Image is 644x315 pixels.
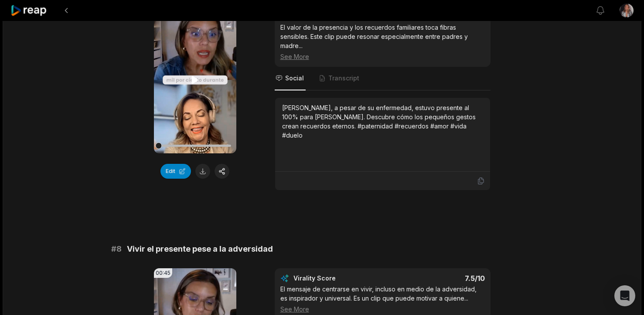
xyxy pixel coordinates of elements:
span: Transcript [328,74,359,83]
div: El valor de la presencia y los recuerdos familiares toca fibras sensibles. Este clip puede resona... [280,23,485,61]
div: See More [280,52,485,61]
div: El mensaje de centrarse en vivir, incluso en medio de la adversidad, es inspirador y universal. E... [280,284,485,314]
div: Open Intercom Messenger [614,285,635,306]
span: # 8 [111,243,122,255]
div: [PERSON_NAME], a pesar de su enfermedad, estuvo presente al 100% para [PERSON_NAME]. Descubre cóm... [282,103,483,140]
div: Virality Score [293,274,387,283]
div: See More [280,305,485,314]
span: Social [285,74,304,83]
span: Vivir el presente pese a la adversidad [127,243,273,255]
button: Edit [160,164,191,179]
nav: Tabs [275,67,491,90]
div: 7.5 /10 [391,274,485,283]
video: Your browser does not support mp4 format. [154,7,236,153]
